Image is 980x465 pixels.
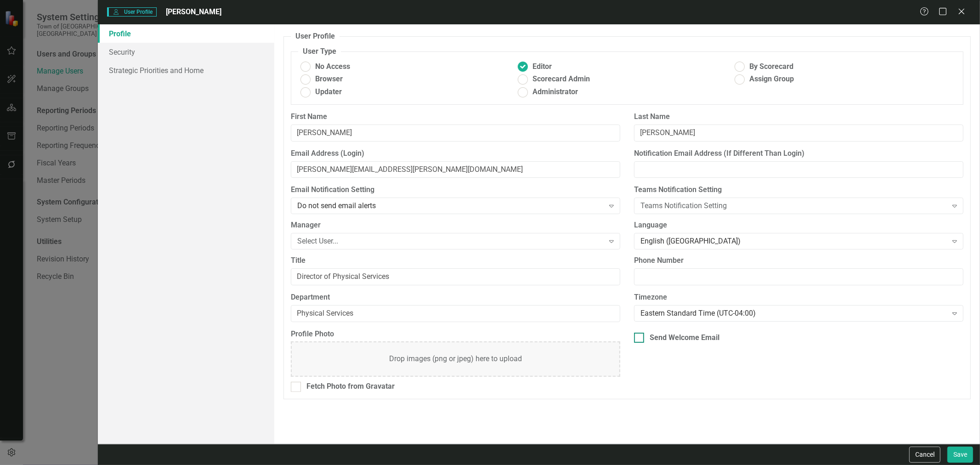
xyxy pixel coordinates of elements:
label: Email Address (Login) [291,148,620,159]
div: English ([GEOGRAPHIC_DATA]) [640,236,947,247]
span: By Scorecard [749,62,793,72]
span: Editor [532,62,552,72]
legend: User Profile [291,31,340,42]
div: Send Welcome Email [650,333,719,343]
div: Do not send email alerts [297,201,604,211]
span: User Profile [107,7,156,17]
span: Assign Group [749,74,794,85]
span: Browser [315,74,343,85]
label: First Name [291,112,620,122]
div: Eastern Standard Time (UTC-04:00) [640,308,947,318]
label: Profile Photo [291,329,620,340]
label: Title [291,255,620,266]
a: Profile [98,24,274,43]
label: Manager [291,220,620,231]
button: Cancel [909,447,940,463]
a: Security [98,43,274,61]
div: Drop images (png or jpeg) here to upload [389,354,522,364]
span: Scorecard Admin [532,74,590,85]
label: Language [634,220,963,231]
label: Last Name [634,112,963,122]
a: Strategic Priorities and Home [98,61,274,79]
div: Select User... [297,236,604,247]
label: Phone Number [634,255,963,266]
span: Administrator [532,87,578,97]
span: No Access [315,62,350,72]
label: Teams Notification Setting [634,185,963,195]
span: Updater [315,87,342,97]
label: Department [291,292,620,303]
label: Email Notification Setting [291,185,620,195]
label: Timezone [634,292,963,303]
span: [PERSON_NAME] [166,7,221,16]
div: Fetch Photo from Gravatar [306,381,395,392]
legend: User Type [298,46,341,57]
button: Save [947,447,973,463]
label: Notification Email Address (If Different Than Login) [634,148,963,159]
div: Teams Notification Setting [640,201,947,211]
